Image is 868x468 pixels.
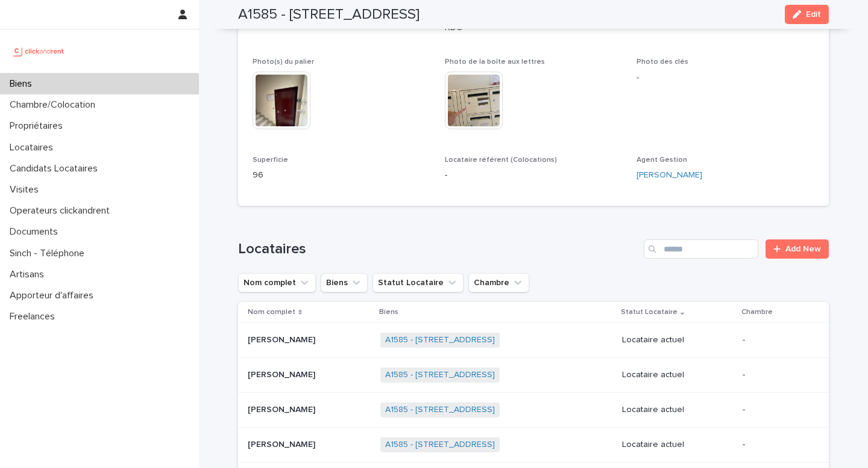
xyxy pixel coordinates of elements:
[743,440,810,450] p: -
[238,427,829,462] tr: [PERSON_NAME][PERSON_NAME] A1585 - [STREET_ADDRESS] Locataire actuel-
[5,99,105,111] p: Chambre/Colocation
[385,405,495,415] a: A1585 - [STREET_ADDRESS]
[248,333,318,345] p: [PERSON_NAME]
[622,405,733,415] p: Locataire actuel
[253,156,288,164] span: Superficie
[806,10,821,19] span: Edit
[379,306,398,319] p: Biens
[385,370,495,380] a: A1585 - [STREET_ADDRESS]
[622,335,733,345] p: Locataire actuel
[637,58,688,66] span: Photo des clés
[5,163,107,174] p: Candidats Locataires
[5,78,42,90] p: Biens
[622,440,733,450] p: Locataire actuel
[238,273,316,292] button: Nom complet
[766,239,829,259] a: Add New
[621,306,678,319] p: Statut Locataire
[5,290,103,301] p: Apporteur d'affaires
[741,306,773,319] p: Chambre
[445,58,545,66] span: Photo de la boîte aux lettres
[238,6,420,23] h2: A1585 - [STREET_ADDRESS]
[253,58,314,66] span: Photo(s) du palier
[385,440,495,450] a: A1585 - [STREET_ADDRESS]
[622,370,733,380] p: Locataire actuel
[743,370,810,380] p: -
[785,5,829,24] button: Edit
[10,39,68,63] img: UCB0brd3T0yccxBKYDjQ
[743,405,810,415] p: -
[743,335,810,345] p: -
[321,273,368,292] button: Biens
[373,273,464,292] button: Statut Locataire
[637,156,687,164] span: Agent Gestion
[468,273,529,292] button: Chambre
[637,72,814,84] p: -
[248,306,295,319] p: Nom complet
[248,368,318,380] p: [PERSON_NAME]
[5,184,48,196] p: Visites
[5,120,72,132] p: Propriétaires
[637,169,702,182] a: [PERSON_NAME]
[5,248,94,259] p: Sinch - Téléphone
[5,226,68,238] p: Documents
[644,239,758,259] input: Search
[5,269,54,280] p: Artisans
[253,169,430,182] p: 96
[445,169,623,182] p: -
[248,437,318,450] p: [PERSON_NAME]
[385,335,495,345] a: A1585 - [STREET_ADDRESS]
[785,245,821,253] span: Add New
[5,311,64,322] p: Freelances
[5,205,119,217] p: Operateurs clickandrent
[238,393,829,428] tr: [PERSON_NAME][PERSON_NAME] A1585 - [STREET_ADDRESS] Locataire actuel-
[248,402,318,415] p: [PERSON_NAME]
[238,241,639,258] h1: Locataires
[5,142,63,153] p: Locataires
[238,323,829,358] tr: [PERSON_NAME][PERSON_NAME] A1585 - [STREET_ADDRESS] Locataire actuel-
[238,358,829,393] tr: [PERSON_NAME][PERSON_NAME] A1585 - [STREET_ADDRESS] Locataire actuel-
[445,156,557,164] span: Locataire référent (Colocations)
